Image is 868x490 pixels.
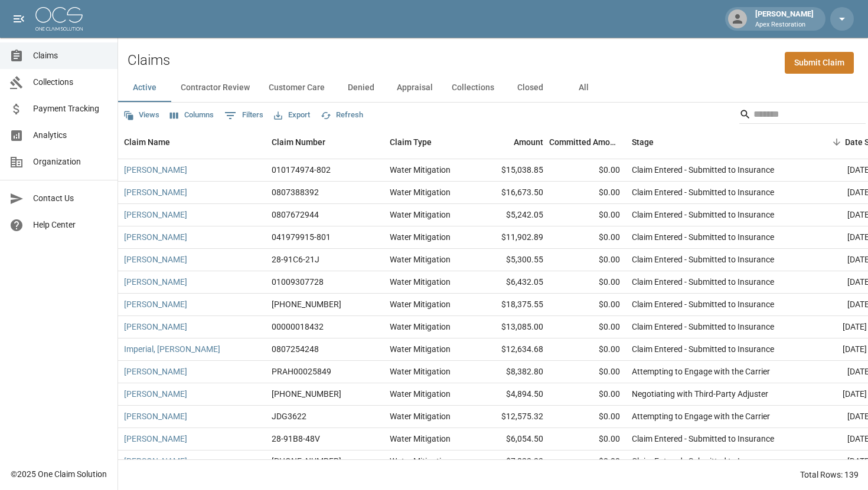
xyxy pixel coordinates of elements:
a: [PERSON_NAME] [124,186,187,198]
div: Amount [514,126,543,159]
div: Claim Entered - Submitted to Insurance [632,254,774,265]
div: Claim Type [384,126,472,159]
div: Claim Entered - Submitted to Insurance [632,186,774,198]
span: Claims [33,50,108,62]
a: Submit Claim [785,52,854,74]
div: $11,902.89 [472,226,549,249]
div: 0807388392 [272,186,319,198]
div: $0.00 [549,450,626,473]
div: Water Mitigation [390,410,451,422]
span: Organization [33,156,108,168]
div: $6,054.50 [472,428,549,450]
button: Contractor Review [171,74,259,102]
button: Customer Care [259,74,334,102]
div: Negotiating with Third-Party Adjuster [632,388,768,400]
div: $0.00 [549,361,626,383]
div: $0.00 [549,294,626,316]
div: Claim Name [124,126,170,159]
button: Collections [442,74,504,102]
span: Payment Tracking [33,103,108,115]
div: 01009307728 [272,276,324,288]
div: $0.00 [549,338,626,361]
div: $5,300.55 [472,249,549,271]
button: Active [118,74,171,102]
button: Closed [504,74,557,102]
div: Total Rows: 139 [800,469,859,481]
div: JDG3622 [272,410,306,422]
div: Committed Amount [549,126,620,159]
button: open drawer [7,7,31,31]
div: Search [739,105,866,126]
div: Water Mitigation [390,433,451,445]
a: [PERSON_NAME] [124,254,187,265]
div: Claim Entered - Submitted to Insurance [632,164,774,176]
div: 041979915-801 [272,231,331,243]
div: $7,823.33 [472,450,549,473]
a: [PERSON_NAME] [124,433,187,445]
div: Claim Entered - Submitted to Insurance [632,343,774,355]
span: Contact Us [33,192,108,205]
a: [PERSON_NAME] [124,209,187,221]
a: [PERSON_NAME] [124,410,187,422]
div: Claim Number [272,126,325,159]
div: $6,432.05 [472,271,549,294]
div: [PERSON_NAME] [750,8,818,29]
div: Water Mitigation [390,254,451,265]
button: Sort [828,134,845,150]
div: 1006-43-2020 [272,455,341,467]
div: Water Mitigation [390,231,451,243]
div: Water Mitigation [390,276,451,288]
div: Claim Entered - Submitted to Insurance [632,276,774,288]
div: $0.00 [549,271,626,294]
div: $0.00 [549,316,626,338]
button: Views [120,106,162,124]
span: Collections [33,76,108,88]
div: Claim Type [390,126,432,159]
a: [PERSON_NAME] [124,455,187,467]
div: Water Mitigation [390,298,451,310]
div: Water Mitigation [390,186,451,198]
div: $0.00 [549,226,626,249]
div: $0.00 [549,204,626,226]
div: Amount [472,126,549,159]
button: Show filters [221,106,266,125]
div: Claim Entered - Submitted to Insurance [632,298,774,310]
div: $0.00 [549,159,626,182]
img: ocs-logo-white-transparent.png [35,7,83,31]
div: 00000018432 [272,321,324,333]
span: Help Center [33,219,108,231]
div: $8,382.80 [472,361,549,383]
a: [PERSON_NAME] [124,276,187,288]
p: Apex Restoration [755,20,814,30]
div: $18,375.55 [472,294,549,316]
button: Select columns [167,106,217,124]
div: Attempting to Engage with the Carrier [632,366,770,377]
div: 0807672944 [272,209,319,221]
div: Claim Entered - Submitted to Insurance [632,455,774,467]
div: Water Mitigation [390,164,451,176]
button: Denied [334,74,387,102]
div: dynamic tabs [118,74,868,102]
div: 01-009-298655 [272,388,341,400]
div: Claim Entered - Submitted to Insurance [632,433,774,445]
a: [PERSON_NAME] [124,164,187,176]
div: Claim Name [118,126,266,159]
div: $0.00 [549,406,626,428]
div: $0.00 [549,249,626,271]
a: [PERSON_NAME] [124,321,187,333]
a: [PERSON_NAME] [124,388,187,400]
button: All [557,74,610,102]
div: Claim Entered - Submitted to Insurance [632,209,774,221]
div: $0.00 [549,428,626,450]
div: $0.00 [549,182,626,204]
div: $16,673.50 [472,182,549,204]
div: Claim Entered - Submitted to Insurance [632,231,774,243]
span: Analytics [33,129,108,142]
div: $5,242.05 [472,204,549,226]
div: Water Mitigation [390,343,451,355]
div: 010174974-802 [272,164,331,176]
div: $12,634.68 [472,338,549,361]
button: Refresh [318,106,366,124]
div: Claim Entered - Submitted to Insurance [632,321,774,333]
div: 28-91C6-21J [272,254,319,265]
